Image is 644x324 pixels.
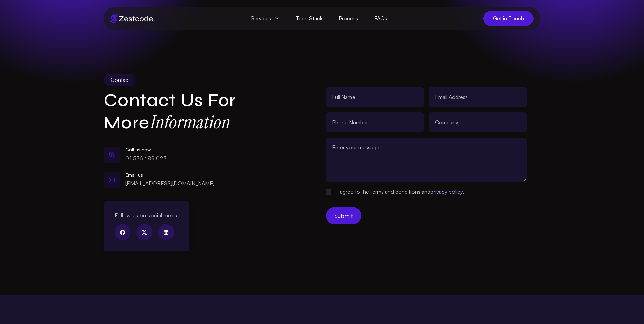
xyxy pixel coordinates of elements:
input: Please set placeholder [326,189,331,195]
p: 01536 689 027 [125,154,167,163]
strong: Information [149,110,229,133]
a: [EMAIL_ADDRESS][DOMAIN_NAME] [125,180,215,187]
img: Brand logo of zestcode digital [110,14,155,23]
input: Company [429,112,527,132]
a: Process [330,11,366,26]
input: Email Address [429,87,527,107]
h3: Follow us on social media [115,212,179,219]
input: Full Name [326,87,424,107]
a: Tech Stack [287,11,330,26]
div: Contact [104,74,137,86]
a: privacy policy [430,188,463,195]
button: Submit [326,207,361,224]
a: twitter [136,224,153,240]
a: Get in Touch [483,11,534,26]
label: I agree to the terms and conditions and . [337,187,464,196]
a: facebook [115,224,131,240]
h1: Contact Us for More [104,90,277,134]
span: Services [243,11,287,26]
div: Call us now [125,146,167,153]
div: Email us [125,172,215,178]
a: linkedin [158,224,174,240]
input: Phone Number [326,112,424,132]
a: FAQs [366,11,395,26]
